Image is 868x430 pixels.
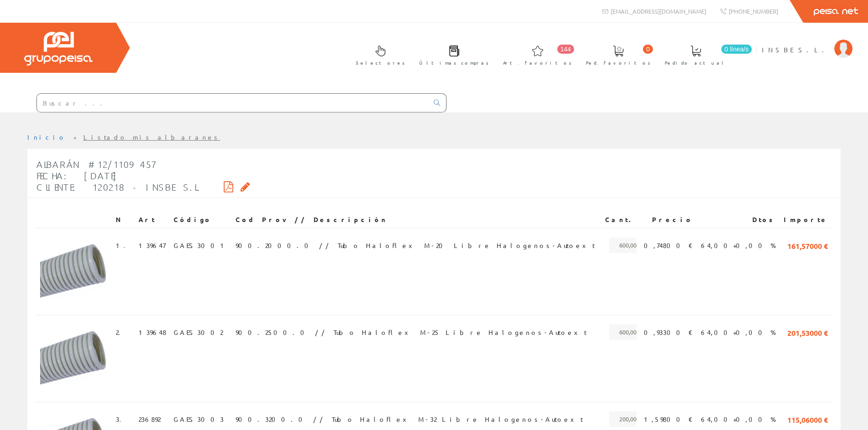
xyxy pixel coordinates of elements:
a: 144 Art. favoritos [494,38,576,71]
th: Art [135,212,170,228]
span: 0,93300 € [644,324,693,340]
span: Art. favoritos [503,58,572,67]
i: Descargar PDF [224,183,233,190]
span: Albarán #12/1109457 Fecha: [DATE] Cliente: 120218 - INSBE S.L. [36,159,202,192]
span: 64,00+0,00 % [701,324,776,340]
span: 0 [643,45,653,54]
span: 115,06000 € [787,411,828,427]
span: 1,59800 € [644,411,693,427]
span: 900.2500.0 // Tubo Haloflex M-25 Libre Halogenos-Autoext [236,324,587,340]
span: 144 [557,45,574,54]
i: Solicitar por email copia firmada [241,183,250,190]
span: 139648 [139,324,166,340]
th: Código [170,212,232,228]
span: 600,00 [609,324,637,340]
th: N [112,212,135,228]
a: Inicio [27,133,66,141]
a: INSBE S.L. [762,38,853,46]
span: GAES3003 [174,411,224,427]
a: . [119,415,127,423]
span: [PHONE_NUMBER] [729,7,778,15]
span: Selectores [356,58,405,67]
span: 236892 [139,411,160,427]
img: Grupo Peisa [24,32,92,66]
a: . [118,328,126,336]
span: [EMAIL_ADDRESS][DOMAIN_NAME] [611,7,706,15]
img: Foto artículo (150x150) [40,324,108,393]
a: Listado mis albaranes [83,133,221,141]
span: GAES3002 [174,324,223,340]
span: 64,00+0,00 % [701,238,776,253]
span: Ped. favoritos [586,58,651,67]
th: Dtos [697,212,780,228]
a: Selectores [347,38,410,71]
span: INSBE S.L. [762,45,830,54]
th: Importe [780,212,832,228]
span: Pedido actual [665,58,727,67]
span: 200,00 [609,411,637,427]
span: 3 [116,411,127,427]
span: 201,53000 € [787,324,828,340]
span: 900.2000.0 // Tubo Haloflex M-20 Libre Halogenos-Autoext [236,238,595,253]
a: Últimas compras [410,38,493,71]
img: Foto artículo (150x150) [40,238,108,306]
span: 0,74800 € [644,238,693,253]
span: 0 línea/s [721,45,752,54]
th: Cant. [601,212,640,228]
a: . [123,241,131,249]
span: 64,00+0,00 % [701,411,776,427]
span: Últimas compras [419,58,489,67]
span: 900.3200.0 // Tubo Haloflex M-32 Libre Halogenos-Autoext [236,411,583,427]
span: 161,57000 € [787,238,828,253]
span: 1 [116,238,131,253]
span: GAES3001 [174,238,228,253]
th: Precio [640,212,697,228]
span: 600,00 [609,238,637,253]
span: 2 [116,324,126,340]
span: 139647 [139,238,165,253]
th: Cod Prov // Descripción [232,212,601,228]
input: Buscar ... [37,94,428,112]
